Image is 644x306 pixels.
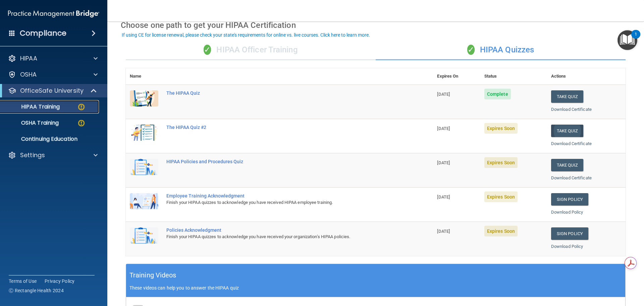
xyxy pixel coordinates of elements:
button: If using CE for license renewal, please check your state's requirements for online vs. live cours... [121,32,371,38]
iframe: Drift Widget Chat Controller [610,260,636,285]
span: [DATE] [437,229,450,234]
span: ✓ [467,45,475,55]
p: OSHA [20,71,37,79]
div: The HIPAA Quiz [166,90,399,96]
span: [DATE] [437,194,450,200]
a: Download Certificate [551,141,592,146]
a: Privacy Policy [45,278,75,285]
div: Finish your HIPAA quizzes to acknowledge you have received your organization’s HIPAA policies. [166,233,399,241]
th: Actions [547,68,626,85]
div: HIPAA Policies and Procedures Quiz [166,159,399,164]
p: HIPAA Training [4,103,60,110]
h5: Training Videos [129,269,176,281]
a: Download Certificate [551,175,592,180]
span: [DATE] [437,126,450,131]
div: The HIPAA Quiz #2 [166,125,399,130]
span: [DATE] [437,92,450,97]
th: Expires On [433,68,480,85]
a: OSHA [8,71,98,79]
img: warning-circle.0cc9ac19.png [77,119,86,127]
p: These videos can help you to answer the HIPAA quiz [129,285,622,291]
a: OfficeSafe University [8,87,97,95]
div: Finish your HIPAA quizzes to acknowledge you have received HIPAA employee training. [166,199,399,207]
a: Sign Policy [551,227,588,240]
p: OfficeSafe University [20,87,84,95]
button: Take Quiz [551,125,583,137]
button: Open Resource Center, 1 new notification [618,30,637,50]
th: Status [480,68,547,85]
img: PMB logo [8,7,99,20]
a: Download Policy [551,244,583,249]
a: HIPAA [8,54,98,62]
div: 1 [635,34,637,43]
span: Ⓒ Rectangle Health 2024 [9,287,64,294]
button: Take Quiz [551,90,583,103]
span: ✓ [204,45,211,55]
p: Continuing Education [4,136,96,142]
a: Download Certificate [551,107,592,112]
a: Settings [8,151,98,159]
a: Terms of Use [9,278,37,285]
span: [DATE] [437,160,450,165]
div: Policies Acknowledgment [166,227,399,233]
button: Take Quiz [551,159,583,171]
p: OSHA Training [4,120,59,126]
span: Expires Soon [484,191,518,202]
a: Download Policy [551,210,583,215]
img: warning-circle.0cc9ac19.png [77,103,86,111]
div: If using CE for license renewal, please check your state's requirements for online vs. live cours... [122,33,370,37]
div: Choose one path to get your HIPAA Certification [121,15,631,35]
span: Complete [484,89,511,99]
span: Expires Soon [484,123,518,134]
p: Settings [20,151,45,159]
span: Expires Soon [484,226,518,236]
a: Sign Policy [551,193,588,206]
h4: Compliance [20,29,66,38]
p: HIPAA [20,54,37,62]
th: Name [126,68,162,85]
div: HIPAA Officer Training [126,40,376,60]
div: HIPAA Quizzes [376,40,626,60]
div: Employee Training Acknowledgment [166,193,399,199]
span: Expires Soon [484,157,518,168]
